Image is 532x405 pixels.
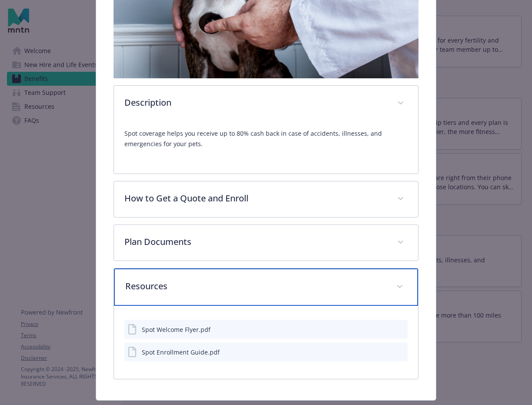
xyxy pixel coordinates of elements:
[396,325,404,334] button: preview file
[125,280,386,293] p: Resources
[114,121,418,174] div: Description
[114,86,418,121] div: Description
[114,306,418,379] div: Resources
[382,325,389,334] button: download file
[124,235,387,248] p: Plan Documents
[114,225,418,261] div: Plan Documents
[142,325,211,334] div: Spot Welcome Flyer.pdf
[124,96,387,109] p: Description
[124,192,387,205] p: How to Get a Quote and Enroll
[114,268,418,306] div: Resources
[142,348,220,357] div: Spot Enrollment Guide.pdf
[396,348,404,357] button: preview file
[124,128,408,149] p: Spot coverage helps you receive up to 80% cash back in case of accidents, illnesses, and emergenc...
[382,348,389,357] button: download file
[114,181,418,217] div: How to Get a Quote and Enroll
